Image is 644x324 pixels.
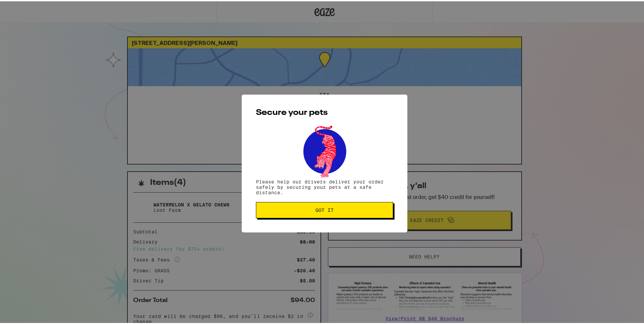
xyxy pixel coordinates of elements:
span: Hi. Need any help? [4,5,49,10]
h2: Secure your pets [256,107,393,116]
span: Got it [315,206,334,211]
p: Please help our drivers deliver your order safely by securing your pets at a safe distance. [256,178,393,194]
img: pets [297,122,352,178]
button: Got it [256,201,393,217]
